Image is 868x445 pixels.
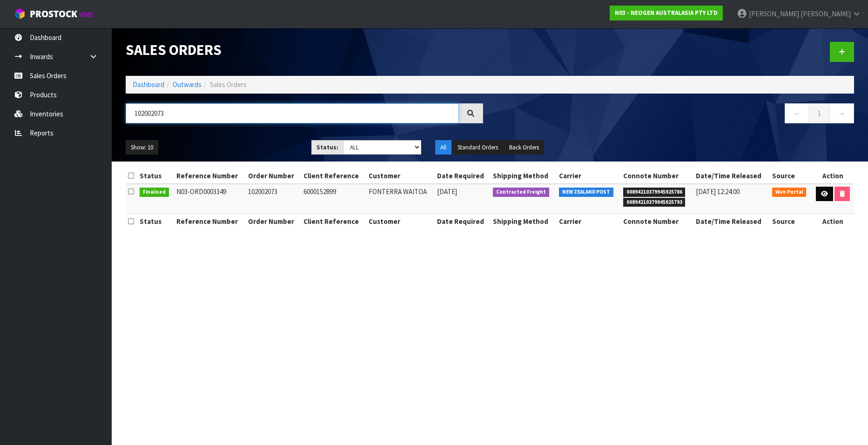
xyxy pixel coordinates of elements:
[246,184,301,214] td: 102002073
[126,103,459,123] input: Search sales orders
[30,8,77,20] span: ProStock
[174,169,246,183] th: Reference Number
[437,187,457,196] span: [DATE]
[615,9,718,17] strong: N03 - NEOGEN AUSTRALASIA PTY LTD
[696,187,740,196] span: [DATE] 12:24:00
[497,103,855,126] nav: Page navigation
[829,103,854,123] a: →
[770,214,812,229] th: Source
[693,169,770,183] th: Date/Time Released
[557,169,621,183] th: Carrier
[621,169,693,183] th: Connote Number
[210,80,247,89] span: Sales Orders
[366,169,435,183] th: Customer
[366,214,435,229] th: Customer
[772,188,807,197] span: Web Portal
[491,169,557,183] th: Shipping Method
[452,140,503,155] button: Standard Orders
[770,169,812,183] th: Source
[301,169,366,183] th: Client Reference
[173,80,202,89] a: Outwards
[812,169,854,183] th: Action
[809,103,830,123] a: 1
[435,169,491,183] th: Date Required
[126,42,483,58] h1: Sales Orders
[557,214,621,229] th: Carrier
[137,214,174,229] th: Status
[801,9,851,18] span: [PERSON_NAME]
[493,188,549,197] span: Contracted Freight
[559,188,613,197] span: NEW ZEALAND POST
[140,188,169,197] span: Finalised
[504,140,544,155] button: Back Orders
[491,214,557,229] th: Shipping Method
[812,214,854,229] th: Action
[301,214,366,229] th: Client Reference
[133,80,164,89] a: Dashboard
[174,184,246,214] td: N03-ORD0003349
[246,169,301,183] th: Order Number
[14,8,26,20] img: cube-alt.png
[749,9,799,18] span: [PERSON_NAME]
[246,214,301,229] th: Order Number
[137,169,174,183] th: Status
[79,10,94,19] small: WMS
[126,140,158,155] button: Show: 10
[435,140,451,155] button: All
[366,184,435,214] td: FONTERRA WAITOA
[435,214,491,229] th: Date Required
[785,103,809,123] a: ←
[316,143,338,151] strong: Status:
[623,188,686,197] span: 00894210379945925786
[621,214,693,229] th: Connote Number
[301,184,366,214] td: 6000152899
[623,198,686,207] span: 00894210379945925793
[693,214,770,229] th: Date/Time Released
[174,214,246,229] th: Reference Number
